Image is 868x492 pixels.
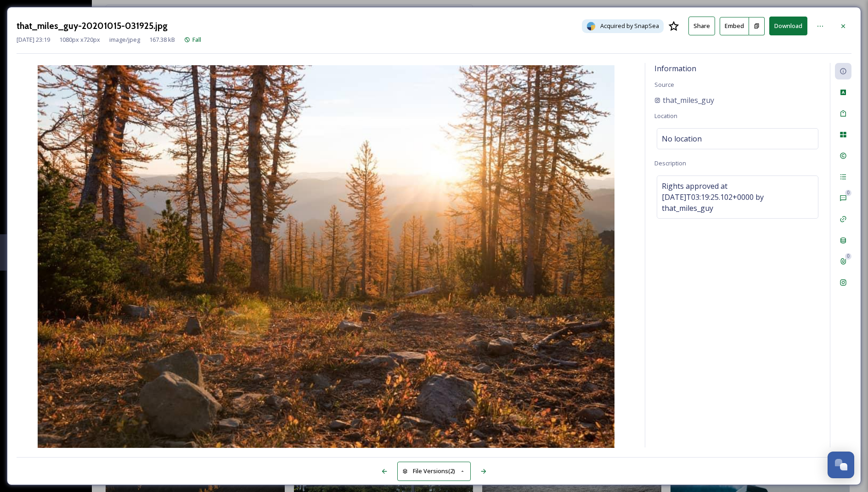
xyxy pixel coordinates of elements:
[17,35,50,44] span: [DATE] 23:19
[769,17,807,35] button: Download
[654,159,686,167] span: Description
[828,452,854,478] button: Open Chat
[192,35,201,44] span: Fall
[654,63,696,74] span: Information
[586,22,596,31] img: snapsea-logo.png
[17,19,168,33] h3: that_miles_guy-20201015-031925.jpg
[149,35,175,44] span: 167.38 kB
[845,190,851,196] div: 0
[109,35,140,44] span: image/jpeg
[662,181,813,214] span: Rights approved at [DATE]T03:19:25.102+0000 by that_miles_guy
[654,80,674,89] span: Source
[688,17,715,35] button: Share
[397,462,471,481] button: File Versions(2)
[662,133,702,144] span: No location
[654,112,677,120] span: Location
[845,253,851,260] div: 0
[59,35,100,44] span: 1080 px x 720 px
[720,17,749,35] button: Embed
[600,22,659,30] span: Acquired by SnapSea
[17,65,636,450] img: 626a84c82b64b2b6c1434590d73a688a52dadc952f3d0203c49ed4927abf17ea.jpg
[663,95,714,106] span: that_miles_guy
[654,95,714,106] a: that_miles_guy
